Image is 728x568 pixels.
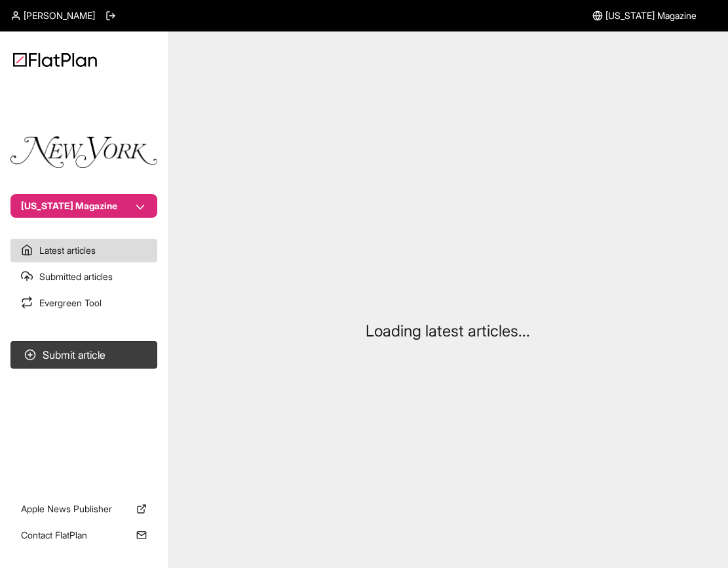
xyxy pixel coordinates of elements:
a: Apple News Publisher [10,497,157,521]
img: Logo [13,52,97,67]
a: [PERSON_NAME] [10,9,95,22]
span: [PERSON_NAME] [24,9,95,22]
button: [US_STATE] Magazine [10,194,157,218]
a: Latest articles [10,239,157,262]
a: Evergreen Tool [10,291,157,315]
img: Publication Logo [10,136,157,168]
p: Loading latest articles... [366,321,530,342]
a: Contact FlatPlan [10,523,157,547]
a: Submitted articles [10,265,157,289]
button: Submit article [10,341,157,369]
span: [US_STATE] Magazine [605,9,697,22]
